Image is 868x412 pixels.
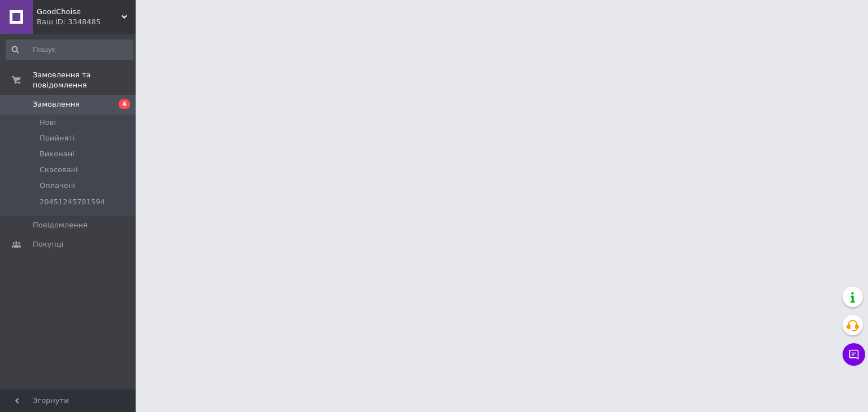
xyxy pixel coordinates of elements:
[40,117,56,128] span: Нові
[33,220,88,230] span: Повідомлення
[119,99,130,109] span: 4
[40,165,78,175] span: Скасовані
[37,7,121,17] span: GoodChoise
[40,133,75,143] span: Прийняті
[40,197,105,207] span: 20451245781594
[6,40,133,60] input: Пошук
[37,17,136,27] div: Ваш ID: 3348485
[33,239,63,249] span: Покупці
[33,70,136,90] span: Замовлення та повідомлення
[40,149,75,159] span: Виконані
[843,343,865,366] button: Чат з покупцем
[33,99,80,109] span: Замовлення
[40,181,75,191] span: Оплачені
